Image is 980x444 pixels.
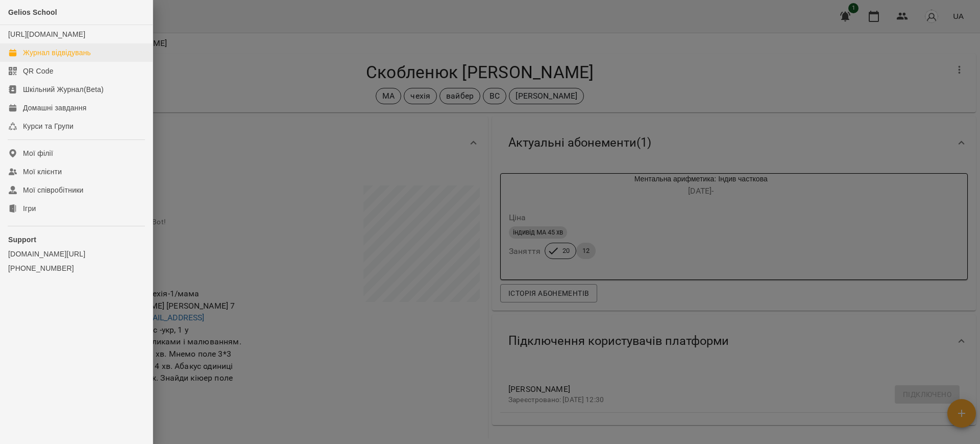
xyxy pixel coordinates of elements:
[8,8,57,16] span: Gelios School
[23,84,104,95] div: Шкільний Журнал(Beta)
[8,263,144,273] a: [PHONE_NUMBER]
[23,203,36,214] div: Ігри
[23,148,53,158] div: Мої філії
[23,167,62,177] div: Мої клієнти
[8,30,85,38] a: [URL][DOMAIN_NAME]
[23,103,86,113] div: Домашні завдання
[23,185,84,195] div: Мої співробітники
[23,66,54,76] div: QR Code
[8,249,144,259] a: [DOMAIN_NAME][URL]
[23,48,91,58] div: Журнал відвідувань
[23,121,73,131] div: Курси та Групи
[8,235,144,245] p: Support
